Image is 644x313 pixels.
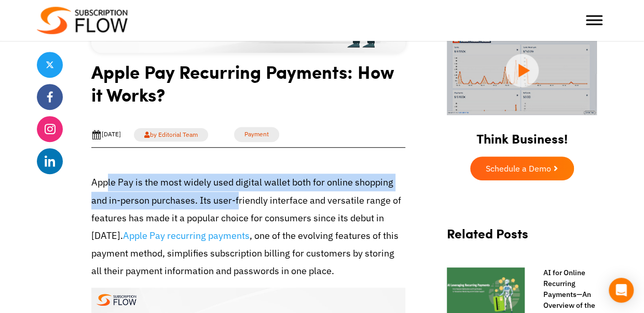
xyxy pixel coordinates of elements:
div: [DATE] [91,130,121,140]
img: Subscriptionflow [37,7,128,34]
a: Payment [234,127,279,142]
img: intro video [447,25,597,115]
a: Schedule a Demo [470,156,574,180]
h1: Apple Pay Recurring Payments: How it Works? [91,60,405,113]
p: Apple Pay is the most widely used digital wallet both for online shopping and in-person purchases... [91,174,405,280]
h2: Related Posts [447,226,597,251]
a: Apple Pay recurring payments [123,230,250,241]
button: Toggle Menu [586,16,602,25]
a: by Editorial Team [134,128,208,141]
div: Open Intercom Messenger [609,278,634,303]
span: Schedule a Demo [486,164,551,173]
h2: Think Business! [436,118,608,151]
